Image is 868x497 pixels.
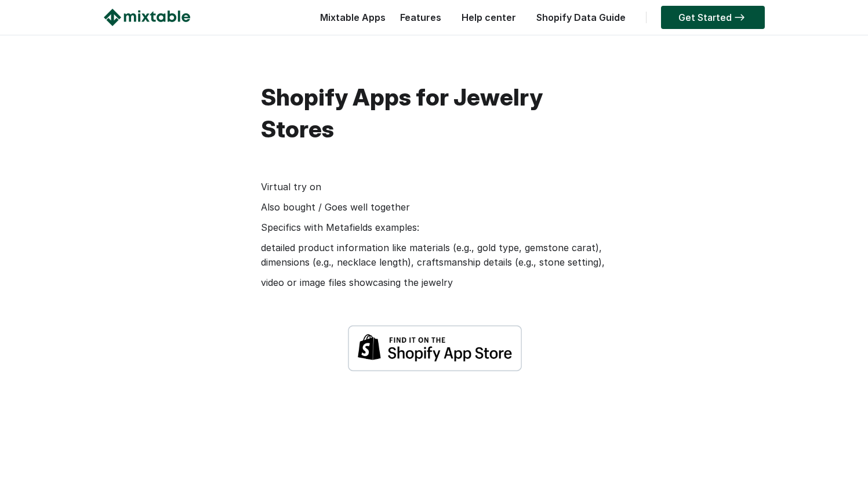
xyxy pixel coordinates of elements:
[732,14,747,21] img: arrow-right.svg
[261,275,609,290] p: video or image files showcasing the jewelry
[314,9,386,32] div: Mixtable Apps
[261,81,609,145] h1: Shopify Apps for Jewelry Stores
[531,12,631,23] a: Shopify Data Guide
[394,12,447,23] a: Features
[456,12,522,23] a: Help center
[261,241,609,270] p: detailed product information like materials (e.g., gold type, gemstone carat), dimensions (e.g., ...
[104,9,190,26] img: Mixtable logo
[261,200,609,215] p: Also bought / Goes well together
[261,180,609,194] p: Virtual try on
[348,325,522,372] img: shopify-app-store-badge-white.png
[261,220,609,235] p: Specifics with Metafields examples:
[661,6,765,29] a: Get Started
